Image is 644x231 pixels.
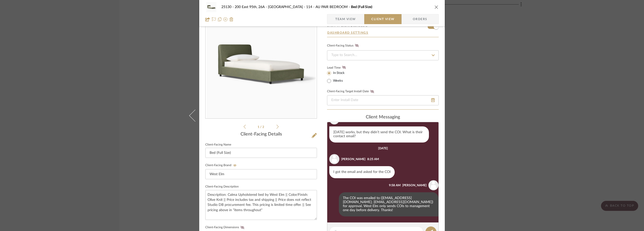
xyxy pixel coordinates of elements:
div: 8:25 AM [367,157,379,161]
span: Team View [335,14,356,24]
button: Client-Facing Target Install Date [369,90,376,93]
div: Client-Facing Status [327,43,360,48]
div: 9:58 AM [389,183,400,188]
button: close [434,5,439,9]
label: Client-Facing Dimensions [205,226,246,229]
button: Client-Facing Brand [231,164,238,167]
span: Orders [407,14,433,24]
div: The COI was emailed to ([EMAIL_ADDRESS][DOMAIN_NAME]; [EMAIL_ADDRESS][DOMAIN_NAME]) for approval.... [339,192,438,216]
span: 114 - AU PAIR BEDROOM [306,5,351,9]
span: Client View [371,14,394,24]
input: Enter Client-Facing Item Name [205,148,317,158]
span: / [260,125,262,128]
img: 53f9d609-e0d9-454a-a2d1-cb3385d5d862_436x436.jpg [207,10,316,119]
img: user_avatar.png [428,180,438,190]
div: I got the email and asked for the COI [329,166,395,178]
div: 0 [206,10,317,119]
label: Client-Facing Description [205,186,239,188]
div: Client-Facing Details [205,132,317,137]
label: Lead Time [327,65,353,70]
div: [DATE] [378,147,388,150]
button: Client-Facing Dimensions [239,226,246,229]
button: Dashboard Settings [327,30,369,35]
div: [PERSON_NAME] [402,183,427,188]
label: Client-Facing Brand [205,164,238,167]
span: Bed (Full Size) [351,5,372,9]
label: Client-Facing Name [205,144,231,146]
input: Enter Client-Facing Brand [205,169,317,179]
span: 1 [258,125,260,128]
img: 53f9d609-e0d9-454a-a2d1-cb3385d5d862_48x40.jpg [205,2,217,12]
div: [DATE] works, but they didn’t send the COI. What is their contact email? [329,126,429,143]
mat-radio-group: Select item type [327,70,353,84]
label: Client-Facing Target Install Date [327,90,376,93]
button: Lead Time [341,65,347,70]
span: 2 [262,125,265,128]
div: client Messaging [327,115,439,120]
input: Type to Search… [327,50,439,60]
input: Enter Install Date [327,95,439,105]
div: [PERSON_NAME] [341,157,366,161]
img: Remove from project [229,17,233,21]
span: 25130 - 200 East 95th, 26A - [GEOGRAPHIC_DATA] [221,5,306,9]
label: In Stock [332,71,345,75]
label: Weeks [332,79,343,83]
img: user_avatar.png [329,154,339,164]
